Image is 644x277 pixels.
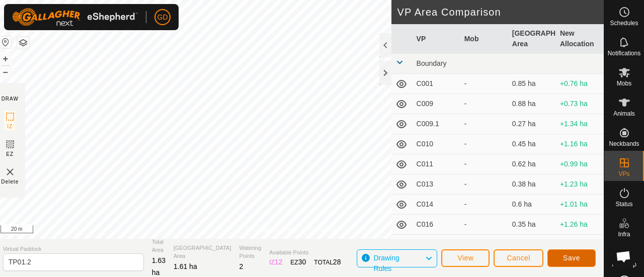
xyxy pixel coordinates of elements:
span: View [457,254,473,262]
td: C011 [413,154,460,174]
td: 0.85 ha [508,74,556,94]
td: 0.27 ha [508,114,556,134]
span: GD [157,12,168,23]
span: 28 [333,258,341,266]
td: 0.38 ha [508,174,556,195]
div: DRAW [2,95,19,103]
td: +1.34 ha [556,114,604,134]
span: Schedules [610,20,638,26]
td: +1.01 ha [556,195,604,215]
td: C009 [413,94,460,114]
td: +0.73 ha [556,94,604,114]
span: VPs [618,171,629,177]
span: 1.61 ha [174,262,197,270]
span: IZ [7,123,13,130]
span: 2 [239,262,244,270]
span: Drawing Rules [373,254,399,272]
div: - [464,159,504,169]
div: EZ [290,257,306,267]
th: New Allocation [556,24,604,54]
td: +0.76 ha [556,74,604,94]
td: C016 [413,215,460,235]
div: - [464,139,504,149]
img: Gallagher Logo [12,8,138,26]
button: View [441,249,490,267]
td: +1.23 ha [556,174,604,195]
th: Mob [460,24,508,54]
span: [GEOGRAPHIC_DATA] Area [174,244,231,260]
td: +1.21 ha [556,235,604,255]
td: C013 [413,174,460,195]
td: 0.6 ha [508,195,556,215]
span: Watering Points [239,244,262,260]
td: 0.4 ha [508,235,556,255]
div: - [464,219,504,230]
span: 30 [298,258,306,266]
span: Available Points [269,248,341,257]
td: +1.26 ha [556,215,604,235]
td: +0.99 ha [556,154,604,174]
h2: VP Area Comparison [397,6,604,18]
td: C009.1 [413,114,460,134]
span: Mobs [617,80,631,86]
span: 12 [275,258,283,266]
span: Total Area [152,238,166,254]
div: - [464,78,504,89]
span: Cancel [507,254,530,262]
div: - [464,119,504,129]
td: 0.35 ha [508,215,556,235]
span: Infra [618,231,630,237]
div: Open chat [610,243,637,270]
div: - [464,199,504,210]
button: Map Layers [17,37,29,49]
span: Heatmap [612,261,636,267]
span: Delete [1,178,19,186]
td: C010 [413,134,460,154]
span: Animals [613,111,635,117]
div: TOTAL [314,257,341,267]
td: 0.62 ha [508,154,556,174]
td: C019 [413,235,460,255]
th: [GEOGRAPHIC_DATA] Area [508,24,556,54]
span: Boundary [417,59,447,67]
img: VP [4,166,16,178]
span: Notifications [608,50,640,56]
span: 1.63 ha [152,256,166,276]
div: - [464,99,504,109]
span: Virtual Paddock [3,245,144,253]
span: EZ [6,150,14,158]
div: IZ [269,257,282,267]
td: +1.16 ha [556,134,604,154]
td: C014 [413,195,460,215]
td: 0.45 ha [508,134,556,154]
a: Privacy Policy [260,226,297,235]
button: Save [547,249,596,267]
div: - [464,179,504,190]
span: Save [563,254,580,262]
th: VP [413,24,460,54]
span: Status [615,201,632,207]
a: Contact Us [309,226,339,235]
span: Neckbands [609,141,639,147]
td: C001 [413,74,460,94]
button: Cancel [494,249,543,267]
td: 0.88 ha [508,94,556,114]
